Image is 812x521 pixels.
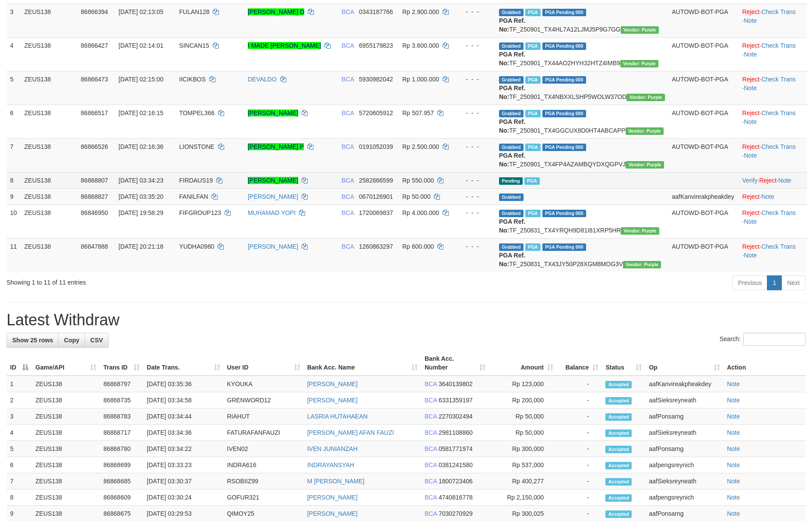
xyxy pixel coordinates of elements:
span: Rp 550.000 [402,177,434,184]
b: PGA Ref. No: [499,84,525,100]
td: - [557,408,602,425]
span: 86868807 [81,177,108,184]
th: ID: activate to sort column descending [7,351,32,376]
a: Reject [742,143,760,150]
td: ZEUS138 [21,37,77,71]
a: MUHAMAD YOPI [248,209,295,216]
td: aafSieksreyneath [645,392,723,408]
td: FATURAFANFAUZI [224,425,304,441]
td: RIAHUT [224,408,304,425]
a: Note [727,510,740,517]
span: Accepted [605,478,632,486]
span: Rp 1.000.000 [402,76,439,83]
td: AUTOWD-BOT-PGA [668,204,739,238]
span: Accepted [605,446,632,453]
span: Vendor URL: https://trx4.1velocity.biz [626,161,664,169]
span: LIONSTONE [179,143,214,150]
span: 86866526 [81,143,108,150]
td: ZEUS138 [21,4,77,37]
a: [PERSON_NAME] P [248,143,304,150]
span: Rp 4.000.000 [402,209,439,216]
span: FANILFAN [179,193,208,200]
span: Accepted [605,381,632,388]
td: · · [739,204,807,238]
span: PGA Pending [542,9,586,16]
span: Copy 5930982042 to clipboard [359,76,393,83]
span: Grabbed [499,194,524,201]
span: [DATE] 02:16:36 [119,143,163,150]
a: Note [727,380,740,387]
span: Grabbed [499,110,524,117]
div: - - - [458,176,492,185]
span: [DATE] 02:13:05 [119,8,163,15]
span: [DATE] 20:21:18 [119,243,163,250]
a: [PERSON_NAME] [248,243,298,250]
span: 86868827 [81,193,108,200]
th: Game/API: activate to sort column ascending [32,351,100,376]
td: · · [739,37,807,71]
a: I MADE [PERSON_NAME] [248,42,321,49]
td: [DATE] 03:34:36 [143,425,223,441]
a: Verify [742,177,758,184]
a: Note [744,84,757,92]
span: Marked by aafpengsreynich [525,9,541,16]
span: Copy 1260863297 to clipboard [359,243,393,250]
td: Rp 300,000 [489,441,557,457]
td: IVEN02 [224,441,304,457]
a: [PERSON_NAME] [307,397,358,404]
th: User ID: activate to sort column ascending [224,351,304,376]
td: ZEUS138 [21,188,77,204]
span: Grabbed [499,42,524,50]
b: PGA Ref. No: [499,17,525,33]
div: Showing 1 to 11 of 11 entries [7,275,332,287]
td: ZEUS138 [21,71,77,105]
b: PGA Ref. No: [499,118,525,134]
div: - - - [458,7,492,16]
span: Grabbed [499,210,524,217]
span: Copy 0670126901 to clipboard [359,193,393,200]
td: - [557,441,602,457]
span: Grabbed [499,144,524,151]
span: Accepted [605,429,632,437]
td: - [557,392,602,408]
span: BCA [425,397,437,404]
td: aafKanvireakpheakdey [645,376,723,392]
th: Bank Acc. Name: activate to sort column ascending [304,351,421,376]
span: Marked by aafpengsreynich [525,76,541,84]
td: 8 [7,489,32,506]
td: ZEUS138 [21,172,77,188]
span: Rp 50.000 [402,193,431,200]
a: Note [744,252,757,259]
span: YUDHA0980 [179,243,214,250]
th: Status: activate to sort column ascending [602,351,645,376]
span: Marked by aafpengsreynich [525,144,541,151]
span: BCA [341,209,354,216]
td: aafPonsarng [645,408,723,425]
span: 86847888 [81,243,108,250]
a: Note [727,413,740,420]
td: 4 [7,425,32,441]
span: BCA [341,243,354,250]
td: ZEUS138 [32,489,100,506]
a: Check Trans [761,42,796,49]
span: Vendor URL: https://trx4.1velocity.biz [621,227,659,235]
td: - [557,425,602,441]
span: Marked by aafnoeunsreypich [525,243,541,251]
span: Rp 600.000 [402,243,434,250]
span: Copy 5720605912 to clipboard [359,109,393,116]
a: [PERSON_NAME] [307,510,358,517]
span: Copy 3640139802 to clipboard [439,380,473,387]
td: 86868797 [100,376,143,392]
td: 7 [7,138,21,172]
td: aafSieksreyneath [645,473,723,489]
td: [DATE] 03:33:23 [143,457,223,473]
span: [DATE] 19:58:29 [119,209,163,216]
td: Rp 400,277 [489,473,557,489]
a: Check Trans [761,109,796,116]
span: PGA Pending [542,144,586,151]
a: Note [727,494,740,501]
td: [DATE] 03:30:37 [143,473,223,489]
td: AUTOWD-BOT-PGA [668,37,739,71]
td: 3 [7,4,21,37]
a: Show 25 rows [7,333,59,348]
